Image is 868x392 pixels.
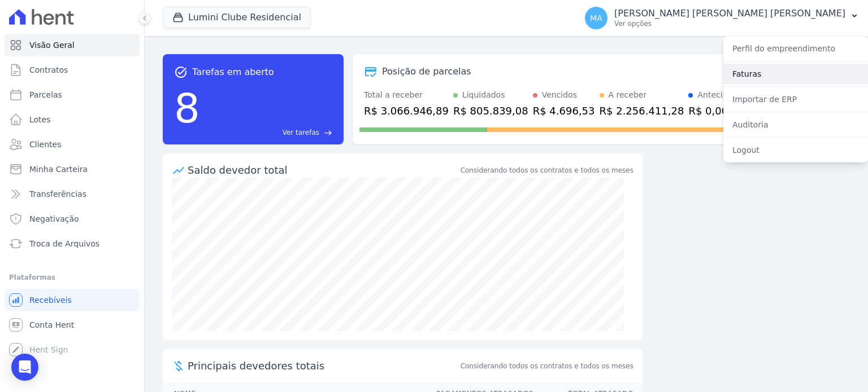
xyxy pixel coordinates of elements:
span: Parcelas [29,89,62,100]
span: Troca de Arquivos [29,238,99,249]
div: Posição de parcelas [382,65,471,78]
a: Parcelas [5,83,140,106]
span: Transferências [29,188,86,200]
div: Vencidos [542,89,577,101]
a: Recebíveis [5,289,140,311]
button: MA [PERSON_NAME] [PERSON_NAME] [PERSON_NAME] Ver opções [576,2,868,34]
span: Principais devedores totais [188,358,458,373]
a: Clientes [5,133,140,156]
div: Plataformas [9,271,135,284]
a: Lotes [5,108,140,131]
span: Conta Hent [29,319,74,331]
span: Ver tarefas [283,127,319,138]
a: Minha Carteira [5,158,140,180]
div: R$ 2.256.411,28 [600,103,684,118]
a: Contratos [5,59,140,81]
a: Transferências [5,183,140,205]
a: Visão Geral [5,34,140,56]
button: Lumini Clube Residencial [163,7,311,28]
a: Perfil do empreendimento [723,38,868,59]
span: Recebíveis [29,294,72,306]
div: Antecipado [697,89,742,101]
a: Logout [723,140,868,160]
a: Ver tarefas east [205,127,332,138]
div: Open Intercom Messenger [11,354,38,381]
a: Negativação [5,208,140,230]
div: Liquidados [462,89,505,101]
div: Saldo devedor total [188,162,458,178]
div: A receber [609,89,647,101]
a: Conta Hent [5,314,140,336]
p: Ver opções [614,19,845,28]
div: R$ 3.066.946,89 [364,103,449,118]
p: [PERSON_NAME] [PERSON_NAME] [PERSON_NAME] [614,8,845,19]
a: Faturas [723,64,868,84]
span: Visão Geral [29,39,75,51]
span: Minha Carteira [29,164,88,175]
div: Total a receber [364,89,449,101]
span: Tarefas em aberto [192,65,274,79]
span: Clientes [29,139,61,150]
span: task_alt [174,65,188,79]
div: R$ 0,00 [688,103,742,118]
span: Lotes [29,114,51,125]
span: east [324,129,332,137]
span: Contratos [29,64,68,76]
div: 8 [174,79,200,138]
span: Negativação [29,213,79,224]
a: Auditoria [723,114,868,135]
div: Considerando todos os contratos e todos os meses [461,165,633,175]
div: R$ 4.696,53 [533,103,595,118]
div: R$ 805.839,08 [453,103,528,118]
span: Considerando todos os contratos e todos os meses [461,361,633,371]
a: Troca de Arquivos [5,232,140,255]
a: Importar de ERP [723,89,868,109]
span: MA [590,14,602,22]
